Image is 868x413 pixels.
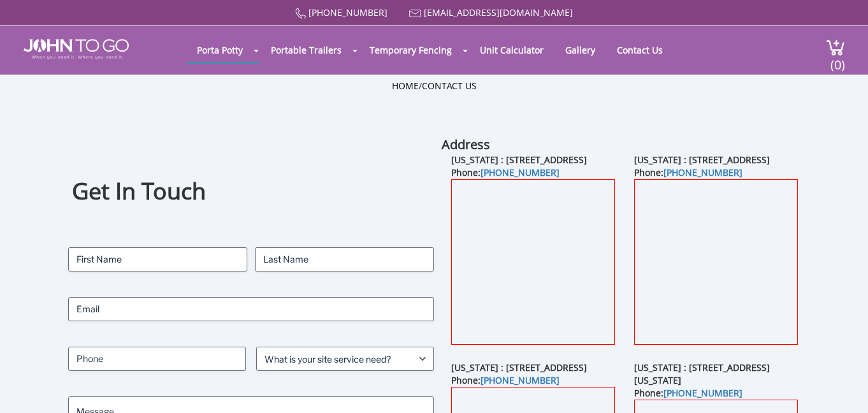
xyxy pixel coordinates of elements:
[451,166,560,178] b: Phone:
[451,374,560,386] b: Phone:
[442,136,490,153] b: Address
[295,8,306,19] img: Call
[634,387,742,399] b: Phone:
[422,80,477,92] a: Contact Us
[556,38,605,62] a: Gallery
[360,38,461,62] a: Temporary Fencing
[634,154,770,166] b: [US_STATE] : [STREET_ADDRESS]
[607,38,672,62] a: Contact Us
[663,387,742,399] a: [PHONE_NUMBER]
[663,166,742,178] a: [PHONE_NUMBER]
[392,80,477,92] ul: /
[68,247,247,272] input: First Name
[826,39,845,56] img: cart a
[308,6,387,18] a: [PHONE_NUMBER]
[24,39,129,59] img: JOHN to go
[392,80,419,92] a: Home
[830,46,845,73] span: (0)
[255,247,434,272] input: Last Name
[424,6,573,18] a: [EMAIL_ADDRESS][DOMAIN_NAME]
[409,10,421,18] img: Mail
[470,38,553,62] a: Unit Calculator
[187,38,252,62] a: Porta Potty
[68,347,246,371] input: Phone
[481,166,560,178] a: [PHONE_NUMBER]
[72,176,430,207] h1: Get In Touch
[634,361,770,386] b: [US_STATE] : [STREET_ADDRESS][US_STATE]
[261,38,351,62] a: Portable Trailers
[481,374,560,386] a: [PHONE_NUMBER]
[451,361,587,373] b: [US_STATE] : [STREET_ADDRESS]
[451,154,587,166] b: [US_STATE] : [STREET_ADDRESS]
[68,297,434,321] input: Email
[634,166,742,178] b: Phone:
